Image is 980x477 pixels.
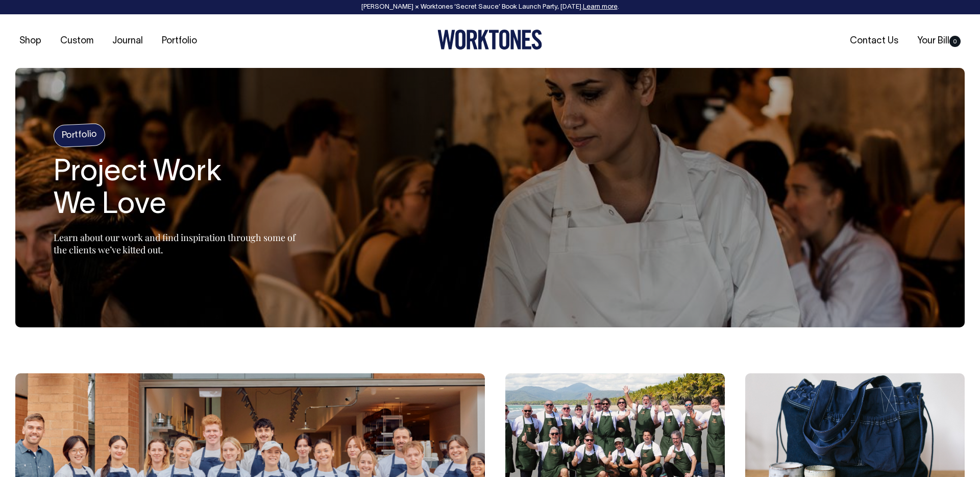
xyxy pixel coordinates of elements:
[583,4,618,10] a: Learn more
[15,33,45,50] a: Shop
[846,33,902,50] a: Contact Us
[10,4,970,11] div: [PERSON_NAME] × Worktones ‘Secret Sauce’ Book Launch Party, [DATE]. .
[54,157,309,222] h1: Project Work We Love
[108,33,147,50] a: Journal
[158,33,201,50] a: Portfolio
[913,33,965,50] a: Your Bill0
[53,123,106,148] h4: Portfolio
[949,36,961,47] span: 0
[54,231,309,256] p: Learn about our work and find inspiration through some of the clients we’ve kitted out.
[56,33,97,50] a: Custom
